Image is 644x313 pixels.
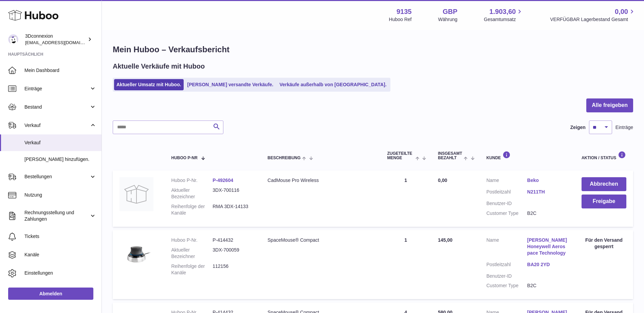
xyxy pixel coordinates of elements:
[486,282,527,289] dt: Customer Type
[171,247,213,260] dt: Aktueller Bezeichner
[24,122,89,129] span: Verkauf
[570,124,586,131] label: Zeigen
[185,79,276,90] a: [PERSON_NAME] versandte Verkäufe.
[113,44,633,55] h1: Mein Huboo – Verkaufsbericht
[443,7,457,16] strong: GBP
[268,237,374,243] div: SpaceMouse® Compact
[213,178,233,183] a: P-492604
[213,247,254,260] dd: 3DX-700059
[8,34,18,44] img: order_eu@3dconnexion.com
[268,156,300,160] span: Beschreibung
[550,16,636,23] span: VERFÜGBAR Lagerbestand Gesamt
[438,16,458,23] div: Währung
[438,178,447,183] span: 0,00
[213,203,254,216] dd: RMA 3DX-14133
[582,195,626,208] button: Freigabe
[24,209,89,222] span: Rechnungsstellung und Zahlungen
[381,170,431,227] td: 1
[277,79,389,90] a: Verkäufe außerhalb von [GEOGRAPHIC_DATA].
[8,288,93,300] a: Abmelden
[490,7,516,16] span: 1.903,60
[397,7,412,16] strong: 9135
[582,237,626,250] div: Für den Versand gesperrt
[24,252,96,258] span: Kanäle
[171,263,213,276] dt: Reihenfolge der Kanäle
[486,151,568,160] div: Kunde
[527,210,568,217] dd: B2C
[119,237,153,271] img: 3Dconnexion_SpaceMouse-Compact.png
[486,200,527,207] dt: Benutzer-ID
[171,177,213,184] dt: Huboo P-Nr.
[381,230,431,299] td: 1
[25,33,86,46] div: 3Dconnexion
[387,151,414,160] span: ZUGETEILTE Menge
[171,203,213,216] dt: Reihenfolge der Kanäle
[114,79,184,90] a: Aktueller Umsatz mit Huboo.
[24,192,96,198] span: Nutzung
[268,177,374,184] div: CadMouse Pro Wireless
[484,7,523,23] a: 1.903,60 Gesamtumsatz
[527,237,568,256] a: [PERSON_NAME] Honeywell Aerospace Technology
[486,189,527,197] dt: Postleitzahl
[586,98,633,112] button: Alle freigeben
[24,156,96,163] span: [PERSON_NAME] hinzufügen.
[527,177,568,184] a: Beko
[484,16,523,23] span: Gesamtumsatz
[171,156,197,160] span: Huboo P-Nr
[486,273,527,279] dt: Benutzer-ID
[171,187,213,200] dt: Aktueller Bezeichner
[24,86,89,92] span: Einträge
[438,151,462,160] span: Insgesamt bezahlt
[24,104,89,110] span: Bestand
[24,140,96,146] span: Verkauf
[615,7,628,16] span: 0,00
[615,124,633,131] span: Einträge
[24,270,96,276] span: Einstellungen
[213,263,254,276] dd: 112156
[486,210,527,217] dt: Customer Type
[486,261,527,270] dt: Postleitzahl
[582,151,626,160] div: Aktion / Status
[25,40,100,45] span: [EMAIL_ADDRESS][DOMAIN_NAME]
[527,261,568,268] a: BA20 2YD
[113,62,205,71] h2: Aktuelle Verkäufe mit Huboo
[24,173,89,180] span: Bestellungen
[213,237,254,243] dd: P-414432
[486,177,527,185] dt: Name
[527,189,568,195] a: N211TH
[527,282,568,289] dd: B2C
[486,237,527,258] dt: Name
[171,237,213,243] dt: Huboo P-Nr.
[24,67,96,74] span: Mein Dashboard
[438,237,453,243] span: 145,00
[550,7,636,23] a: 0,00 VERFÜGBAR Lagerbestand Gesamt
[389,16,412,23] div: Huboo Ref
[213,187,254,200] dd: 3DX-700116
[24,233,96,240] span: Tickets
[582,177,626,191] button: Abbrechen
[119,177,153,211] img: no-photo.jpg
